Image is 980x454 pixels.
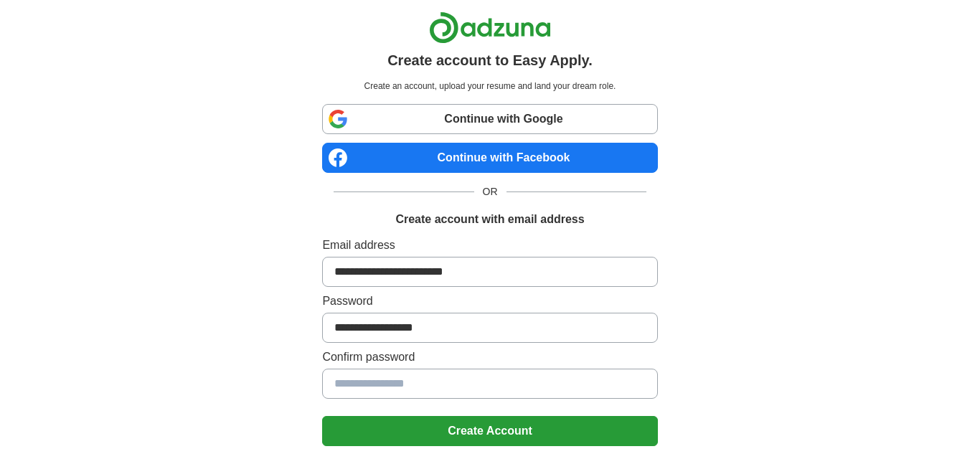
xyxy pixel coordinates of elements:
[322,349,657,366] label: Confirm password
[322,416,657,446] button: Create Account
[325,80,654,93] p: Create an account, upload your resume and land your dream role.
[429,11,551,44] img: Adzuna logo
[395,211,584,228] h1: Create account with email address
[322,293,657,310] label: Password
[322,237,657,254] label: Email address
[474,184,507,199] span: OR
[387,49,593,71] h1: Create account to Easy Apply.
[322,143,657,173] a: Continue with Facebook
[322,104,657,134] a: Continue with Google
